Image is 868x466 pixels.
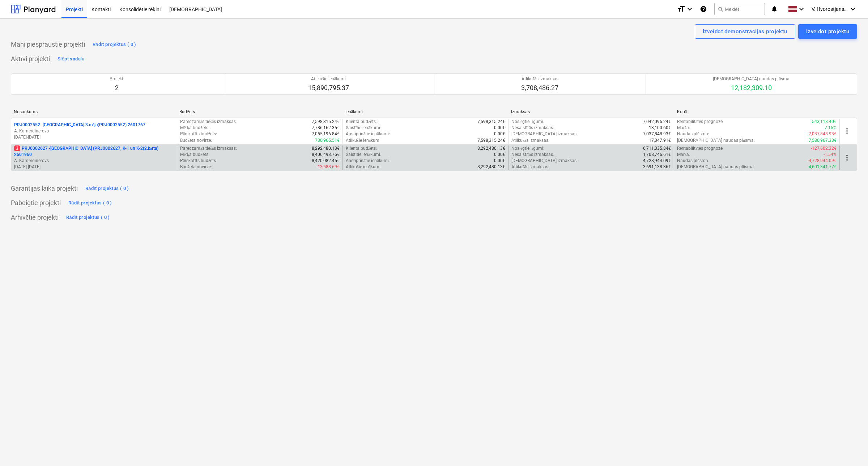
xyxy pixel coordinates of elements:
button: Izveidot projektu [798,24,857,39]
i: format_size [677,5,685,13]
p: A. Kamerdinerovs [14,128,174,134]
p: Klienta budžets : [346,145,377,152]
p: [DEMOGRAPHIC_DATA] izmaksas : [511,158,578,164]
span: search [718,6,723,12]
iframe: Chat Widget [832,431,868,466]
p: [DEMOGRAPHIC_DATA] izmaksas : [511,131,578,137]
p: Arhivētie projekti [11,213,59,222]
div: PRJ0002552 -[GEOGRAPHIC_DATA] 3.māja(PRJ0002552) 2601767A. Kamerdinerovs[DATE]-[DATE] [14,122,174,140]
p: -1.54% [824,152,837,158]
button: Rādīt projektus ( 0 ) [84,183,131,194]
p: 7,786,162.35€ [312,125,340,131]
p: Mērķa budžets : [180,125,209,131]
p: Mani piespraustie projekti [11,40,85,49]
p: 543,118.40€ [812,119,837,125]
p: Marža : [677,125,690,131]
p: [DATE] - [DATE] [14,164,174,170]
p: Atlikušās izmaksas : [511,137,549,144]
button: Izveidot demonstrācijas projektu [695,24,795,39]
div: Rādīt projektus ( 0 ) [66,213,110,222]
p: 1,708,746.61€ [643,152,671,158]
p: Noslēgtie līgumi : [511,145,544,152]
p: 7,037,848.93€ [643,131,671,137]
div: Nosaukums [14,109,174,114]
button: Meklēt [714,3,765,15]
button: Rādīt projektus ( 0 ) [91,39,138,50]
p: 2 [110,84,124,92]
span: V. Hvorostjanskis [812,6,848,12]
p: [DEMOGRAPHIC_DATA] naudas plūsma [713,76,790,82]
p: Garantijas laika projekti [11,184,78,193]
p: 4,728,944.09€ [643,158,671,164]
p: 8,292,480.13€ [477,164,505,170]
p: Nesaistītās izmaksas : [511,125,554,131]
p: 0.00€ [494,125,505,131]
p: 8,292,480.13€ [312,145,340,152]
p: [DATE] - [DATE] [14,134,174,140]
div: Izveidot demonstrācijas projektu [703,27,787,36]
p: [DEMOGRAPHIC_DATA] naudas plūsma : [677,137,755,144]
p: 6,711,335.84€ [643,145,671,152]
p: [DEMOGRAPHIC_DATA] naudas plūsma : [677,164,755,170]
div: Slēpt sadaļu [58,55,85,63]
p: Pārskatīts budžets : [180,131,217,137]
i: keyboard_arrow_down [797,5,806,13]
p: Budžeta novirze : [180,137,212,144]
p: Apstiprinātie ienākumi : [346,131,390,137]
p: Marža : [677,152,690,158]
p: -13,588.69€ [316,164,340,170]
i: notifications [771,5,778,13]
span: more_vert [843,153,851,162]
p: 8,420,082.45€ [312,158,340,164]
p: 0.00€ [494,152,505,158]
p: 7,055,196.84€ [312,131,340,137]
div: Izmaksas [511,109,671,114]
p: Paredzamās tiešās izmaksas : [180,119,237,125]
p: -127,602.32€ [811,145,837,152]
p: 0.00€ [494,131,505,137]
p: Budžeta novirze : [180,164,212,170]
p: Naudas plūsma : [677,158,709,164]
div: Kopā [677,109,837,115]
p: 8,406,493.76€ [312,152,340,158]
p: Nesaistītās izmaksas : [511,152,554,158]
button: Slēpt sadaļu [56,53,86,65]
p: Noslēgtie līgumi : [511,119,544,125]
i: Zināšanu pamats [700,5,707,13]
div: Izveidot projektu [806,27,849,36]
p: Pabeigtie projekti [11,199,61,207]
p: Klienta budžets : [346,119,377,125]
p: Atlikušie ienākumi : [346,164,382,170]
p: 7.15% [825,125,837,131]
span: 3 [14,145,20,151]
p: Saistītie ienākumi : [346,152,381,158]
p: -7,037,848.93€ [808,131,837,137]
p: Aktīvi projekti [11,55,50,63]
span: more_vert [843,127,851,135]
button: Rādīt projektus ( 0 ) [67,197,114,209]
p: 8,292,480.13€ [477,145,505,152]
p: 3,691,138.36€ [643,164,671,170]
p: 3,708,486.27 [521,84,558,92]
p: Mērķa budžets : [180,152,209,158]
p: Pārskatīts budžets : [180,158,217,164]
div: Ienākumi [345,109,505,115]
p: A. Kamerdinerovs [14,158,174,164]
p: Naudas plūsma : [677,131,709,137]
p: 12,182,309.10 [713,84,790,92]
p: PRJ0002627 - [GEOGRAPHIC_DATA] (PRJ0002627, K-1 un K-2(2.kārta) 2601960 [14,145,174,158]
p: Saistītie ienākumi : [346,125,381,131]
div: Rādīt projektus ( 0 ) [85,185,129,193]
button: Rādīt projektus ( 0 ) [64,212,112,223]
p: 730,965.51€ [315,137,340,144]
p: Rentabilitātes prognoze : [677,119,724,125]
p: 4,601,341.77€ [809,164,837,170]
p: 0.00€ [494,158,505,164]
p: Apstiprinātie ienākumi : [346,158,390,164]
p: Atlikušie ienākumi : [346,137,382,144]
p: 17,347.91€ [649,137,671,144]
p: 15,890,795.37 [308,84,349,92]
p: Paredzamās tiešās izmaksas : [180,145,237,152]
p: Rentabilitātes prognoze : [677,145,724,152]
